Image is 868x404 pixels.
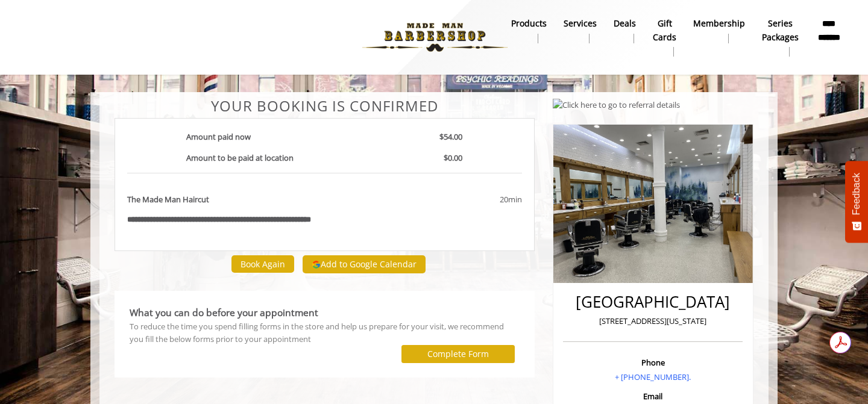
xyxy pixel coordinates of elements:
[753,15,807,60] a: Series packagesSeries packages
[644,15,685,60] a: Gift cardsgift cards
[439,131,462,142] b: $54.00
[685,15,753,46] a: MembershipMembership
[401,345,515,362] button: Complete Form
[352,4,518,70] img: Made Man Barbershop logo
[503,15,555,46] a: Productsproducts
[845,161,868,243] button: Feedback - Show survey
[186,131,251,142] b: Amount paid now
[851,173,862,215] span: Feedback
[566,315,740,328] p: [STREET_ADDRESS][US_STATE]
[555,15,605,46] a: ServicesServices
[615,371,691,382] a: + [PHONE_NUMBER].
[614,17,636,30] b: Deals
[511,17,547,30] b: products
[130,306,318,319] b: What you can do before your appointment
[553,99,680,111] img: Click here to go to referral details
[564,17,597,30] b: Services
[762,17,799,44] b: Series packages
[186,152,294,163] b: Amount to be paid at location
[115,98,535,114] center: Your Booking is confirmed
[566,392,740,400] h3: Email
[566,358,740,367] h3: Phone
[130,320,520,346] div: To reduce the time you spend filling forms in the store and help us prepare for your visit, we re...
[444,152,462,163] b: $0.00
[231,255,294,273] button: Book Again
[566,293,740,311] h2: [GEOGRAPHIC_DATA]
[653,17,676,44] b: gift cards
[402,193,521,206] div: 20min
[693,17,745,30] b: Membership
[605,15,644,46] a: DealsDeals
[303,255,426,273] button: Add to Google Calendar
[427,349,489,359] label: Complete Form
[127,193,209,206] b: The Made Man Haircut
